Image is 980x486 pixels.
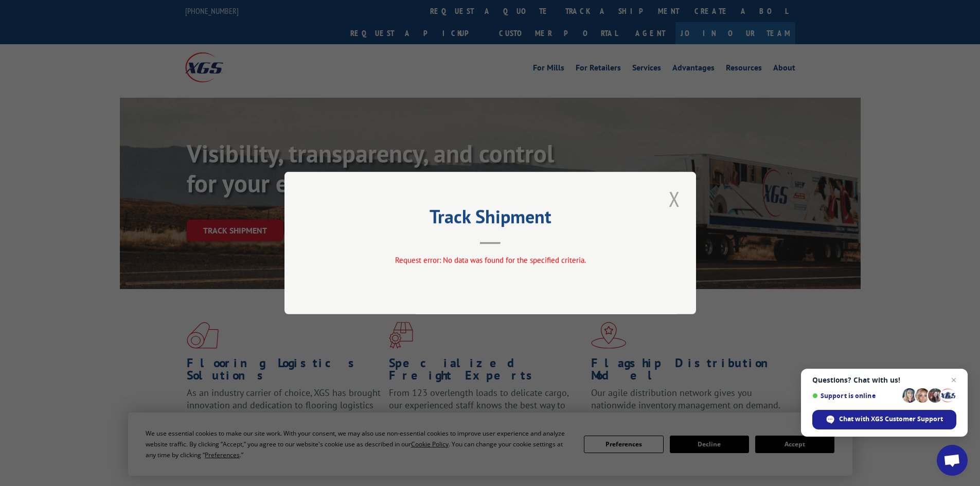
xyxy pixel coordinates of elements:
[395,255,585,265] span: Request error: No data was found for the specified criteria.
[812,392,899,400] span: Support is online
[812,410,956,429] span: Chat with XGS Customer Support
[666,185,683,213] button: Close modal
[839,415,943,424] span: Chat with XGS Customer Support
[336,209,645,229] h2: Track Shipment
[812,376,956,384] span: Questions? Chat with us!
[937,445,968,476] a: Open chat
